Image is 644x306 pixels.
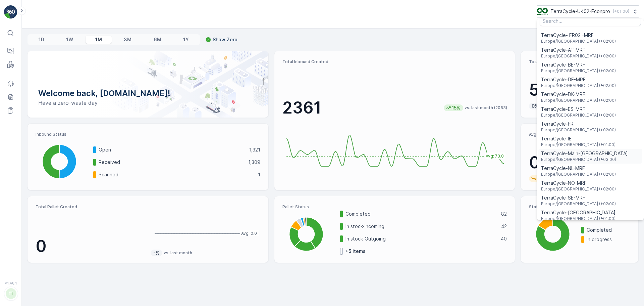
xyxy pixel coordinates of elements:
[282,59,507,64] p: Total Inbound Created
[183,36,189,43] p: 1Y
[537,8,548,15] img: terracycle_logo_wKaHoWT.png
[99,146,245,153] p: Open
[541,98,616,103] span: Europe/[GEOGRAPHIC_DATA] (+02:00)
[536,175,547,182] p: 61%
[249,146,260,153] p: 1,321
[345,248,366,255] p: + 5 items
[36,236,145,256] p: 0
[99,159,244,166] p: Received
[124,36,131,43] p: 3M
[541,121,616,127] span: TerraCycle-FR
[541,68,616,74] span: Europe/[GEOGRAPHIC_DATA] (+02:00)
[541,83,616,88] span: Europe/[GEOGRAPHIC_DATA] (+02:00)
[613,9,629,14] p: ( +01:00 )
[248,159,260,166] p: 1,309
[541,32,616,39] span: TerraCycle- FR02 -MRF
[501,223,507,230] p: 42
[541,186,616,192] span: Europe/[GEOGRAPHIC_DATA] (+02:00)
[550,8,610,15] p: TerraCycle-UK02-Econpro
[4,281,17,285] span: v 1.48.1
[36,132,260,137] p: Inbound Status
[537,5,639,17] button: TerraCycle-UK02-Econpro(+01:00)
[541,61,616,68] span: TerraCycle-BE-MRF
[541,180,616,186] span: TerraCycle-NO-MRF
[587,227,630,233] p: Completed
[541,209,615,216] span: TerraCycle-[GEOGRAPHIC_DATA]
[529,80,630,100] p: 5
[531,103,539,110] p: 0%
[541,216,615,221] span: Europe/[GEOGRAPHIC_DATA] (+01:00)
[95,36,102,43] p: 1M
[541,53,616,59] span: Europe/[GEOGRAPHIC_DATA] (+02:00)
[529,204,630,210] p: Status
[345,235,497,242] p: In stock-Outgoing
[345,223,497,230] p: In stock-Incoming
[465,105,507,111] p: vs. last month (2053)
[541,127,616,133] span: Europe/[GEOGRAPHIC_DATA] (+02:00)
[541,165,616,172] span: TerraCycle-NL-MRF
[153,250,160,256] p: -%
[154,36,161,43] p: 6M
[4,5,17,19] img: logo
[537,19,644,220] ul: Menu
[541,150,628,157] span: TerraCycle-Main-[GEOGRAPHIC_DATA]
[99,171,254,178] p: Scanned
[541,142,615,147] span: Europe/[GEOGRAPHIC_DATA] (+01:00)
[6,288,16,299] div: TT
[541,47,616,53] span: TerraCycle-AT-MRF
[38,99,258,107] p: Have a zero-waste day
[4,287,17,301] button: TT
[36,204,145,210] p: Total Pallet Created
[38,88,258,99] p: Welcome back, [DOMAIN_NAME]!
[541,194,616,201] span: TerraCycle-SE-MRF
[529,132,630,137] p: Avg Time Spent per Process (hr)
[39,36,44,43] p: 1D
[501,211,507,217] p: 82
[540,15,641,26] input: Search...
[541,113,616,118] span: Europe/[GEOGRAPHIC_DATA] (+02:00)
[541,39,616,44] span: Europe/[GEOGRAPHIC_DATA] (+02:00)
[529,59,630,64] p: Total Created
[541,172,616,177] span: Europe/[GEOGRAPHIC_DATA] (+02:00)
[587,236,630,243] p: In progress
[164,250,192,256] p: vs. last month
[282,98,321,118] p: 2361
[541,135,615,142] span: TerraCycle-IE
[66,36,73,43] p: 1W
[501,235,507,242] p: 40
[541,76,616,83] span: TerraCycle-DE-MRF
[258,171,260,178] p: 1
[541,106,616,113] span: TerraCycle-ES-MRF
[541,91,616,98] span: TerraCycle-DK-MRF
[282,204,507,210] p: Pallet Status
[529,152,630,173] p: 0
[345,211,497,217] p: Completed
[213,36,237,43] p: Show Zero
[541,201,616,207] span: Europe/[GEOGRAPHIC_DATA] (+02:00)
[541,157,628,162] span: Europe/[GEOGRAPHIC_DATA] (+03:00)
[451,104,461,111] p: 15%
